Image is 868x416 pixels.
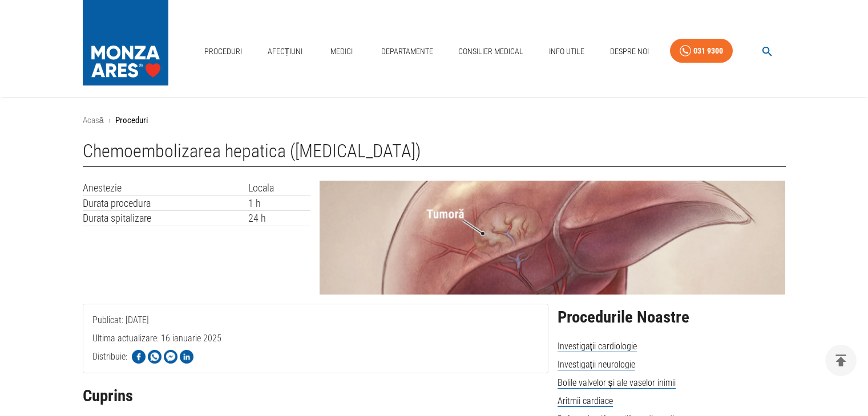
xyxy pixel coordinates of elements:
[825,345,857,376] button: delete
[605,40,653,63] a: Despre Noi
[92,333,221,389] span: Ultima actualizare: 16 ianuarie 2025
[92,315,149,371] span: Publicat: [DATE]
[83,114,786,127] nav: breadcrumb
[558,341,637,352] span: Investigații cardiologie
[164,350,177,364] img: Share on Facebook Messenger
[108,114,111,127] li: ›
[83,181,249,195] td: Anestezie
[263,40,308,63] a: Afecțiuni
[454,40,528,63] a: Consilier Medical
[83,195,249,211] td: Durata procedura
[200,40,247,63] a: Proceduri
[324,40,360,63] a: Medici
[320,181,785,295] img: Chemoembolizarea hepatica (TACE) | MONZA ARES
[544,40,589,63] a: Info Utile
[92,350,127,364] p: Distribuie:
[83,115,104,125] a: Acasă
[180,350,193,364] img: Share on LinkedIn
[377,40,438,63] a: Departamente
[115,114,148,127] p: Proceduri
[248,211,310,226] td: 24 h
[83,141,786,167] h1: Chemoembolizarea hepatica ([MEDICAL_DATA])
[558,359,635,370] span: Investigații neurologie
[248,195,310,211] td: 1 h
[83,387,548,405] h2: Cuprins
[670,39,733,63] a: 031 9300
[558,308,786,327] h2: Procedurile Noastre
[558,377,676,389] span: Bolile valvelor și ale vaselor inimii
[248,181,310,195] td: Locala
[132,350,146,364] img: Share on Facebook
[693,44,723,58] div: 031 9300
[83,211,249,226] td: Durata spitalizare
[558,395,613,407] span: Aritmii cardiace
[148,350,162,364] img: Share on WhatsApp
